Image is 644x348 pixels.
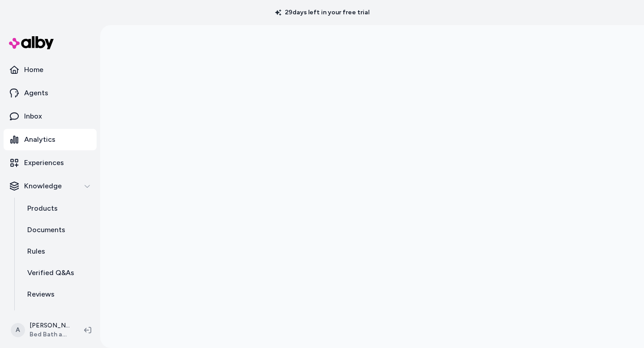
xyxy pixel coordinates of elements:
p: Experiences [24,157,64,168]
a: Analytics [4,129,97,150]
a: Products [18,198,97,219]
p: [PERSON_NAME] [30,321,70,330]
a: Survey Questions [18,305,97,327]
img: alby Logo [9,36,54,49]
p: Verified Q&As [27,267,74,278]
a: Rules [18,241,97,262]
span: Bed Bath and Beyond [30,330,70,339]
button: Knowledge [4,175,97,197]
p: Agents [24,88,48,98]
p: Knowledge [24,181,62,191]
a: Documents [18,219,97,241]
span: A [11,323,25,337]
p: Home [24,64,43,75]
p: Rules [27,246,45,257]
a: Reviews [18,284,97,305]
p: Inbox [24,111,42,122]
a: Experiences [4,152,97,174]
a: Home [4,59,97,81]
p: Reviews [27,289,55,300]
a: Verified Q&As [18,262,97,284]
p: Products [27,203,58,214]
a: Agents [4,82,97,104]
p: Analytics [24,134,55,145]
button: A[PERSON_NAME]Bed Bath and Beyond [5,316,77,344]
p: 29 days left in your free trial [270,8,375,17]
a: Inbox [4,106,97,127]
p: Documents [27,225,65,235]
